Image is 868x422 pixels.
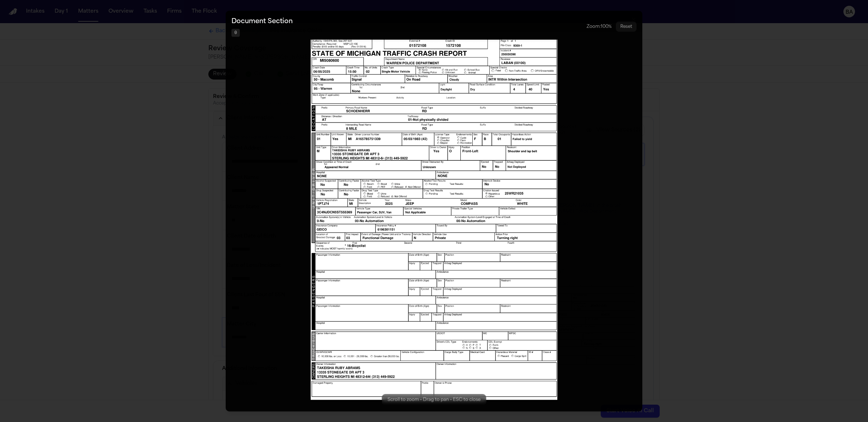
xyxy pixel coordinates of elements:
span: 0 [231,29,240,37]
div: Scroll to zoom • Drag to pan • ESC to close [382,394,486,406]
h3: Document Section [231,16,293,26]
button: Reset [616,21,637,31]
button: Zoomable image viewer. Use mouse wheel to zoom, drag to pan, or press R to reset. [226,10,642,412]
img: Document section 0 [311,39,557,400]
div: Zoom: 100 % [587,24,612,29]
